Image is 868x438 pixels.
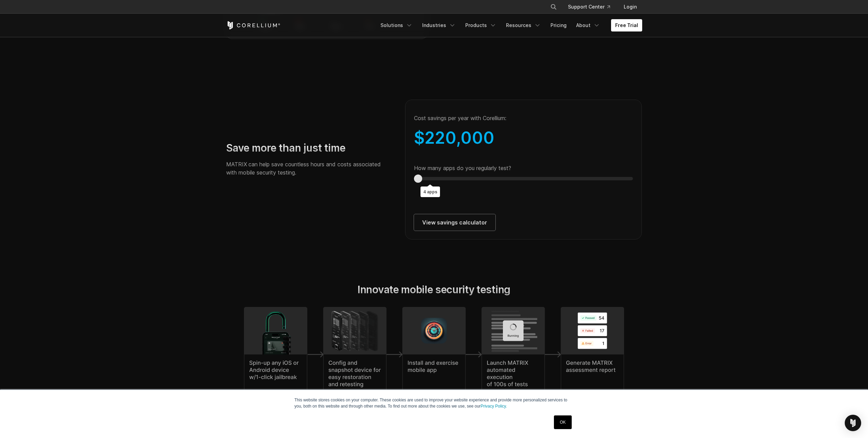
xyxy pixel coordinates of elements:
[502,19,545,31] a: Resources
[547,1,560,13] button: Search
[418,19,460,31] a: Industries
[414,114,633,122] p: Cost savings per year with Corellium:
[414,165,511,171] label: How many apps do you regularly test?
[546,19,571,31] a: Pricing
[226,142,391,155] h2: Save more than just time
[618,1,642,13] a: Login
[376,19,642,31] div: Navigation Menu
[376,19,417,31] a: Solutions
[611,19,642,31] a: Free Trial
[562,1,616,13] a: Support Center
[461,19,501,31] a: Products
[481,404,507,409] a: Privacy Policy.
[425,128,494,148] span: 220,000
[295,397,574,409] p: This website stores cookies on your computer. These cookies are used to improve your website expe...
[414,128,633,148] div: $
[226,160,391,177] p: MATRIX can help save countless hours and costs associated with mobile security testing.
[420,186,440,197] output: 4 apps
[414,214,495,231] a: View savings calculator
[845,415,861,431] div: Open Intercom Messenger
[554,415,571,429] a: OK
[298,283,570,296] h2: Innovate mobile security testing
[226,21,281,29] a: Corellium Home
[542,1,642,13] div: Navigation Menu
[572,19,604,31] a: About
